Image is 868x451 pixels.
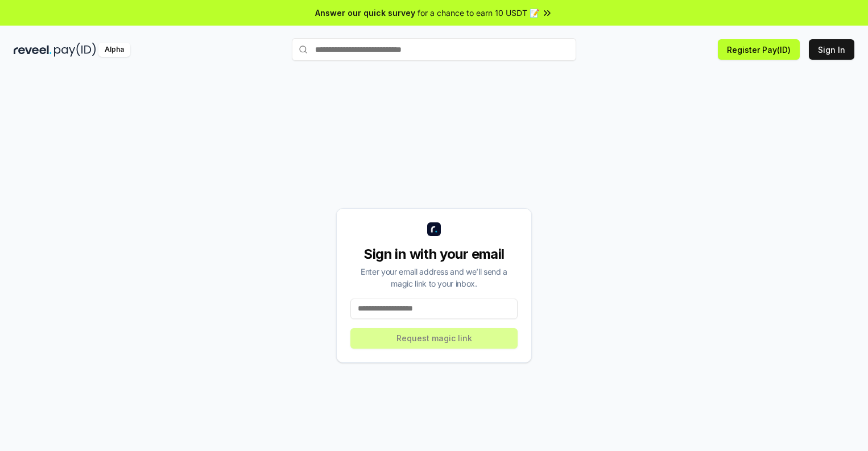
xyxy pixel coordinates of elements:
div: Enter your email address and we’ll send a magic link to your inbox. [350,266,518,289]
div: Sign in with your email [350,245,518,263]
button: Register Pay(ID) [718,39,800,60]
img: pay_id [54,43,96,57]
button: Sign In [809,39,854,60]
img: reveel_dark [14,43,52,57]
div: Alpha [98,43,130,57]
span: for a chance to earn 10 USDT 📝 [418,7,539,19]
span: Answer our quick survey [315,7,415,19]
img: logo_small [427,222,441,236]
